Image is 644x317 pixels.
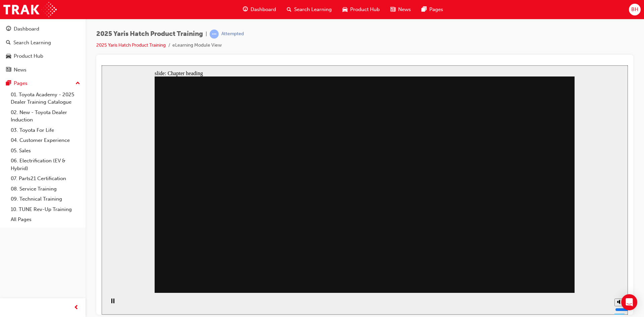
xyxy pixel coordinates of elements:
[13,39,51,47] div: Search Learning
[629,4,641,15] button: BH
[8,194,83,204] a: 09. Technical Training
[8,90,83,107] a: 01. Toyota Academy - 2025 Dealer Training Catalogue
[3,50,83,62] a: Product Hub
[3,227,15,249] div: playback controls
[3,233,15,244] button: Pause (Ctrl+Alt+P)
[14,52,43,60] div: Product Hub
[8,156,83,173] a: 06. Electrification (EV & Hybrid)
[96,30,203,38] span: 2025 Yaris Hatch Product Training
[8,135,83,146] a: 04. Customer Experience
[8,107,83,125] a: 02. New - Toyota Dealer Induction
[514,242,557,247] input: volume
[390,5,395,14] span: news-icon
[398,6,411,13] span: News
[385,3,416,16] a: news-iconNews
[6,40,11,46] span: search-icon
[337,3,385,16] a: car-iconProduct Hub
[281,3,337,16] a: search-iconSearch Learning
[8,204,83,215] a: 10. TUNE Rev-Up Training
[3,23,83,35] a: Dashboard
[513,233,524,241] button: Mute (Ctrl+Alt+M)
[75,79,80,88] span: up-icon
[631,6,638,13] span: BH
[3,21,83,77] button: DashboardSearch LearningProduct HubNews
[294,6,332,13] span: Search Learning
[3,77,83,90] button: Pages
[422,5,427,14] span: pages-icon
[429,6,443,13] span: Pages
[74,304,79,312] span: prev-icon
[206,30,207,38] span: |
[8,125,83,136] a: 03. Toyota For Life
[6,81,11,87] span: pages-icon
[621,294,637,310] div: Open Intercom Messenger
[14,25,39,33] div: Dashboard
[8,214,83,225] a: All Pages
[8,146,83,156] a: 05. Sales
[6,26,11,32] span: guage-icon
[96,42,166,48] a: 2025 Yaris Hatch Product Training
[6,67,11,73] span: news-icon
[509,227,523,249] div: misc controls
[8,173,83,184] a: 07. Parts21 Certification
[416,3,448,16] a: pages-iconPages
[237,3,281,16] a: guage-iconDashboard
[172,42,222,49] li: eLearning Module View
[3,2,57,17] img: Trak
[342,5,347,14] span: car-icon
[221,31,244,37] div: Attempted
[14,80,28,87] div: Pages
[210,30,219,39] span: learningRecordVerb_ATTEMPT-icon
[350,6,380,13] span: Product Hub
[14,66,26,74] div: News
[6,53,11,59] span: car-icon
[8,184,83,194] a: 08. Service Training
[287,5,291,14] span: search-icon
[3,64,83,76] a: News
[243,5,248,14] span: guage-icon
[251,6,276,13] span: Dashboard
[3,37,83,49] a: Search Learning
